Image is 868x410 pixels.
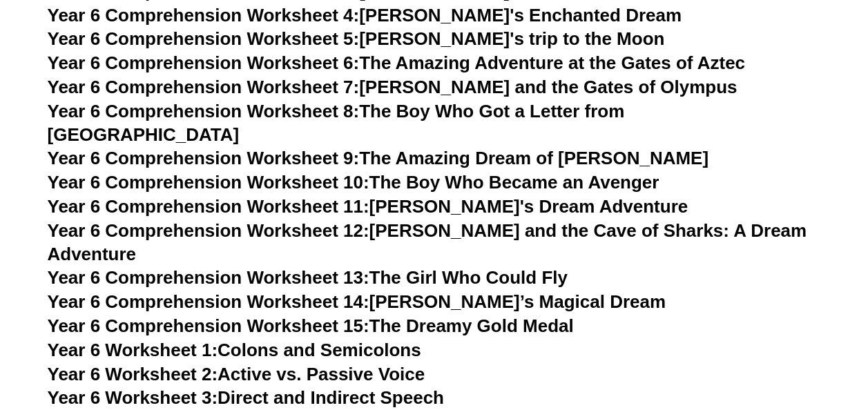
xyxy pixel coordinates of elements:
[48,291,369,312] span: Year 6 Comprehension Worksheet 14:
[48,172,659,193] a: Year 6 Comprehension Worksheet 10:The Boy Who Became an Avenger
[48,5,360,26] span: Year 6 Comprehension Worksheet 4:
[48,148,360,168] span: Year 6 Comprehension Worksheet 9:
[48,28,665,49] a: Year 6 Comprehension Worksheet 5:[PERSON_NAME]'s trip to the Moon
[48,340,218,360] span: Year 6 Worksheet 1:
[48,196,369,217] span: Year 6 Comprehension Worksheet 11:
[48,315,369,336] span: Year 6 Comprehension Worksheet 15:
[48,315,574,336] a: Year 6 Comprehension Worksheet 15:The Dreamy Gold Medal
[48,267,568,288] a: Year 6 Comprehension Worksheet 13:The Girl Who Could Fly
[48,28,360,49] span: Year 6 Comprehension Worksheet 5:
[48,148,708,168] a: Year 6 Comprehension Worksheet 9:The Amazing Dream of [PERSON_NAME]
[48,5,682,26] a: Year 6 Comprehension Worksheet 4:[PERSON_NAME]'s Enchanted Dream
[48,364,218,384] span: Year 6 Worksheet 2:
[48,220,369,241] span: Year 6 Comprehension Worksheet 12:
[48,77,360,97] span: Year 6 Comprehension Worksheet 7:
[48,387,444,408] a: Year 6 Worksheet 3:Direct and Indirect Speech
[48,101,360,121] span: Year 6 Comprehension Worksheet 8:
[48,101,625,145] a: Year 6 Comprehension Worksheet 8:The Boy Who Got a Letter from [GEOGRAPHIC_DATA]
[48,220,807,264] a: Year 6 Comprehension Worksheet 12:[PERSON_NAME] and the Cave of Sharks: A Dream Adventure
[48,172,369,193] span: Year 6 Comprehension Worksheet 10:
[48,340,421,360] a: Year 6 Worksheet 1:Colons and Semicolons
[48,52,360,73] span: Year 6 Comprehension Worksheet 6:
[638,255,868,410] iframe: Chat Widget
[48,77,737,97] a: Year 6 Comprehension Worksheet 7:[PERSON_NAME] and the Gates of Olympus
[48,387,218,408] span: Year 6 Worksheet 3:
[48,52,745,73] a: Year 6 Comprehension Worksheet 6:The Amazing Adventure at the Gates of Aztec
[48,267,369,288] span: Year 6 Comprehension Worksheet 13:
[48,364,425,384] a: Year 6 Worksheet 2:Active vs. Passive Voice
[48,196,688,217] a: Year 6 Comprehension Worksheet 11:[PERSON_NAME]'s Dream Adventure
[48,291,666,312] a: Year 6 Comprehension Worksheet 14:[PERSON_NAME]’s Magical Dream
